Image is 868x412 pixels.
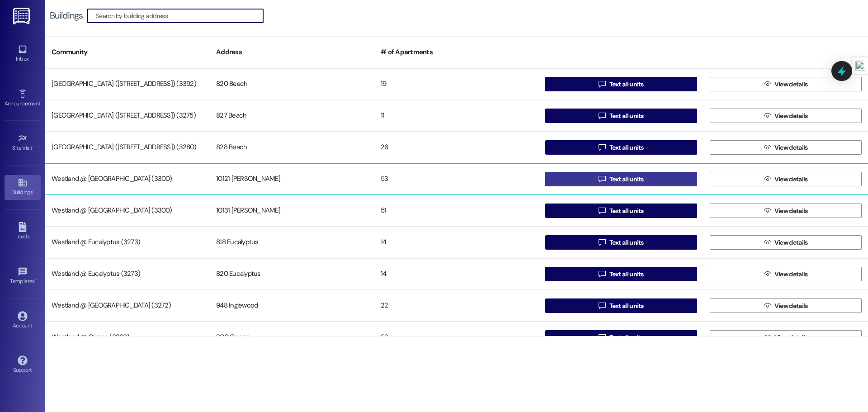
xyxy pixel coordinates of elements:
span: View details [774,143,808,152]
div: 200 Queen [210,328,374,346]
button: View details [710,267,862,281]
span: • [33,143,34,150]
div: 11 [374,107,539,125]
div: 62 [374,328,539,346]
div: 14 [374,233,539,251]
button: View details [710,204,862,218]
i:  [599,334,605,341]
span: View details [774,238,808,247]
i:  [599,239,605,246]
span: View details [774,333,808,342]
button: View details [710,109,862,123]
i:  [599,144,605,151]
div: 19 [374,75,539,93]
div: 14 [374,265,539,283]
div: Westland @ Eucalyptus (3273) [45,265,210,283]
div: Westland @ [GEOGRAPHIC_DATA] (3272) [45,297,210,315]
span: • [35,277,36,283]
div: Address [210,41,374,63]
button: View details [710,77,862,91]
div: 22 [374,297,539,315]
i:  [599,175,605,183]
button: Text all units [545,330,697,345]
span: Text all units [609,206,644,216]
i:  [599,302,605,309]
input: Search by building address [96,9,263,22]
div: Westland @ [GEOGRAPHIC_DATA] (3300) [45,202,210,220]
div: 820 Eucalyptus [210,265,374,283]
div: 26 [374,138,539,156]
i:  [599,207,605,214]
div: 827 Beach [210,107,374,125]
a: Site Visit • [5,131,41,155]
a: Support [5,353,41,377]
div: 820 Beach [210,75,374,93]
span: Text all units [609,143,644,152]
div: Westland @ [GEOGRAPHIC_DATA] (3300) [45,170,210,188]
button: View details [710,140,862,155]
button: View details [710,330,862,345]
span: Text all units [609,301,644,311]
i:  [764,239,771,246]
div: 818 Eucalyptus [210,233,374,251]
i:  [764,302,771,309]
span: View details [774,175,808,184]
i:  [764,112,771,119]
a: Inbox [5,42,41,66]
div: 53 [374,170,539,188]
span: Text all units [609,111,644,121]
div: Westland @ Eucalyptus (3273) [45,233,210,251]
a: Templates • [5,264,41,289]
i:  [764,334,771,341]
button: Text all units [545,172,697,186]
a: Buildings [5,175,41,199]
div: 10131 [PERSON_NAME] [210,202,374,220]
div: 10121 [PERSON_NAME] [210,170,374,188]
a: Account [5,308,41,333]
i:  [764,207,771,214]
button: Text all units [545,109,697,123]
span: Text all units [609,175,644,184]
i:  [764,175,771,183]
button: Text all units [545,204,697,218]
span: View details [774,270,808,279]
span: • [40,99,42,105]
i:  [764,81,771,88]
span: Text all units [609,238,644,247]
div: Community [45,41,210,63]
div: Westland @ Queen (3266) [45,328,210,346]
button: View details [710,172,862,186]
button: View details [710,235,862,250]
i:  [764,144,771,151]
img: ResiDesk Logo [13,8,32,24]
button: Text all units [545,235,697,250]
span: View details [774,111,808,121]
span: Text all units [609,270,644,279]
i:  [599,270,605,278]
i:  [599,81,605,88]
i:  [764,270,771,278]
div: 948 Inglewood [210,297,374,315]
span: View details [774,80,808,89]
span: View details [774,206,808,216]
button: Text all units [545,140,697,155]
div: 51 [374,202,539,220]
div: [GEOGRAPHIC_DATA] ([STREET_ADDRESS]) (3280) [45,138,210,156]
button: Text all units [545,298,697,313]
div: 828 Beach [210,138,374,156]
a: Leads [5,219,41,244]
div: [GEOGRAPHIC_DATA] ([STREET_ADDRESS]) (3275) [45,107,210,125]
div: [GEOGRAPHIC_DATA] ([STREET_ADDRESS]) (3392) [45,75,210,93]
span: View details [774,301,808,311]
div: # of Apartments [374,41,539,63]
span: Text all units [609,80,644,89]
div: Buildings [50,11,83,20]
button: View details [710,298,862,313]
button: Text all units [545,267,697,281]
i:  [599,112,605,119]
button: Text all units [545,77,697,91]
span: Text all units [609,333,644,342]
